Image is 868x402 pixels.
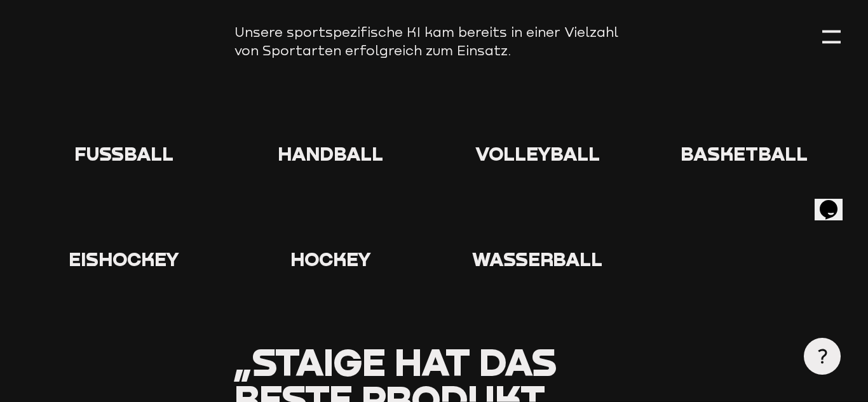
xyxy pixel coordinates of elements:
[475,142,600,165] span: Volleyball
[681,142,808,165] span: Basketball
[815,182,855,220] iframe: chat widget
[74,142,173,165] span: Fußball
[472,248,602,271] span: Wasserball
[234,23,634,60] p: Unsere sportspezifische KI kam bereits in einer Vielzahl von Sportarten erfolgreich zum Einsatz.
[290,248,371,271] span: Hockey
[278,142,383,165] span: Handball
[69,248,179,271] span: Eishockey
